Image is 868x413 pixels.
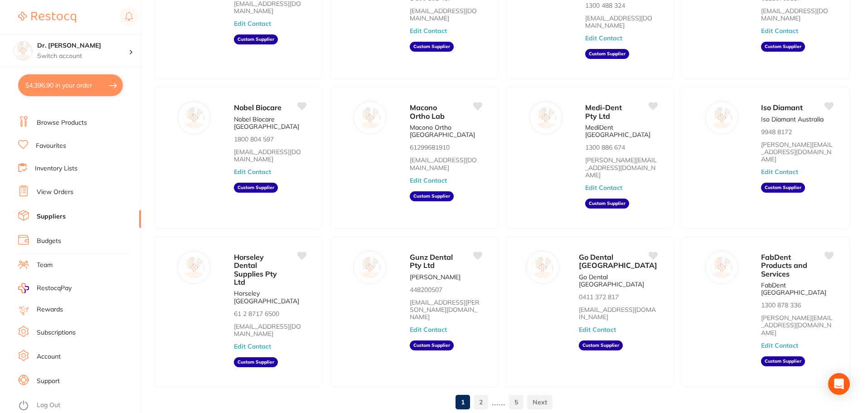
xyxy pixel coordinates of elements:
[711,257,732,278] img: FabDent Products and Services
[410,253,453,270] span: Gunz Dental Pty Ltd
[410,326,447,333] button: Edit Contact
[234,310,279,317] p: 61 2 8717 6500
[37,52,129,61] p: Switch account
[234,136,274,143] p: 1800 804 597
[585,199,629,209] aside: Custom Supplier
[585,103,622,120] span: Medi-Dent Pty Ltd
[234,116,306,130] p: Nobel Biocare [GEOGRAPHIC_DATA]
[579,340,623,350] aside: Custom Supplier
[761,42,805,52] aside: Custom Supplier
[410,7,482,22] a: [EMAIL_ADDRESS][DOMAIN_NAME]
[410,191,454,201] aside: Custom Supplier
[761,356,805,366] aside: Custom Supplier
[579,253,657,270] span: Go Dental [GEOGRAPHIC_DATA]
[18,283,72,293] a: RestocqPay
[410,124,482,138] p: Macono Ortho [GEOGRAPHIC_DATA]
[585,34,622,42] button: Edit Contact
[234,290,306,304] p: Horseley [GEOGRAPHIC_DATA]
[410,286,442,293] p: 448200507
[410,103,445,120] span: Macono Ortho Lab
[579,326,616,333] button: Edit Contact
[18,7,76,28] a: Restocq Logo
[585,15,657,29] a: [EMAIL_ADDRESS][DOMAIN_NAME]
[37,118,87,127] a: Browse Products
[761,141,833,163] a: [PERSON_NAME][EMAIL_ADDRESS][DOMAIN_NAME]
[37,284,72,293] span: RestocqPay
[359,107,381,129] img: Macono Ortho Lab
[585,2,625,9] p: 1300 488 324
[37,237,61,246] a: Budgets
[35,164,78,173] a: Inventory Lists
[761,282,833,296] p: FabDent [GEOGRAPHIC_DATA]
[579,273,657,288] p: Go Dental [GEOGRAPHIC_DATA]
[37,188,73,197] a: View Orders
[456,393,470,411] a: 1
[532,257,553,278] img: Go Dental NSW
[410,144,450,151] p: 61299681910
[410,156,482,171] a: [EMAIL_ADDRESS][DOMAIN_NAME]
[410,27,447,34] button: Edit Contact
[474,393,488,411] a: 2
[234,357,278,367] aside: Custom Supplier
[492,397,505,407] p: ......
[18,74,123,96] button: $4,396.90 in your order
[761,253,807,278] span: FabDent Products and Services
[410,42,454,52] aside: Custom Supplier
[761,183,805,193] aside: Custom Supplier
[410,299,482,321] a: [EMAIL_ADDRESS][PERSON_NAME][DOMAIN_NAME]
[509,393,524,411] a: 5
[828,373,850,395] div: Open Intercom Messenger
[37,328,76,337] a: Subscriptions
[761,128,792,136] p: 9948 8172
[761,7,833,22] a: [EMAIL_ADDRESS][DOMAIN_NAME]
[37,377,60,386] a: Support
[14,42,32,60] img: Dr. Kim Carr
[761,27,798,34] button: Edit Contact
[761,342,798,349] button: Edit Contact
[234,343,271,350] button: Edit Contact
[37,401,60,410] a: Log Out
[585,156,657,178] a: [PERSON_NAME][EMAIL_ADDRESS][DOMAIN_NAME]
[37,212,66,221] a: Suppliers
[585,124,657,138] p: MediDent [GEOGRAPHIC_DATA]
[761,168,798,175] button: Edit Contact
[37,352,61,361] a: Account
[234,183,278,193] aside: Custom Supplier
[585,184,622,191] button: Edit Contact
[761,314,833,336] a: [PERSON_NAME][EMAIL_ADDRESS][DOMAIN_NAME]
[535,107,557,129] img: Medi-Dent Pty Ltd
[579,306,657,321] a: [EMAIL_ADDRESS][DOMAIN_NAME]
[585,144,625,151] p: 1300 886 674
[37,261,53,270] a: Team
[579,293,619,301] p: 0411 372 817
[359,257,381,278] img: Gunz Dental Pty Ltd
[761,301,801,309] p: 1300 878 336
[184,257,205,278] img: Horseley Dental Supplies Pty Ltd
[234,253,277,287] span: Horseley Dental Supplies Pty Ltd
[410,273,461,281] p: [PERSON_NAME]
[234,168,271,175] button: Edit Contact
[18,283,29,293] img: RestocqPay
[234,148,306,163] a: [EMAIL_ADDRESS][DOMAIN_NAME]
[36,141,66,151] a: Favourites
[585,49,629,59] aside: Custom Supplier
[37,305,63,314] a: Rewards
[234,323,306,337] a: [EMAIL_ADDRESS][DOMAIN_NAME]
[18,398,138,413] button: Log Out
[711,107,732,129] img: Iso Diamant
[410,177,447,184] button: Edit Contact
[18,12,76,23] img: Restocq Logo
[234,20,271,27] button: Edit Contact
[234,103,281,112] span: Nobel Biocare
[761,116,824,123] p: Iso Diamant Australia
[410,340,454,350] aside: Custom Supplier
[184,107,205,129] img: Nobel Biocare
[37,41,129,50] h4: Dr. Kim Carr
[761,103,803,112] span: Iso Diamant
[234,34,278,44] aside: Custom Supplier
